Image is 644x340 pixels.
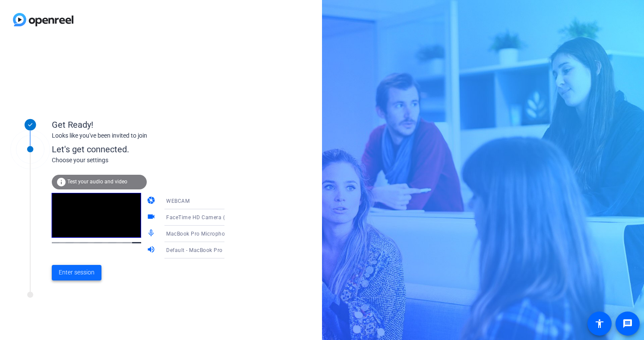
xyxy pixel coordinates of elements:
span: Test your audio and video [67,179,127,185]
mat-icon: message [622,318,633,329]
mat-icon: info [56,177,66,187]
div: Looks like you've been invited to join [52,131,224,140]
span: WEBCAM [166,198,189,204]
mat-icon: mic_none [147,229,157,239]
span: Enter session [59,268,95,277]
mat-icon: videocam [147,212,157,223]
mat-icon: accessibility [594,318,605,329]
mat-icon: volume_up [147,245,157,255]
div: Get Ready! [52,118,224,131]
span: MacBook Pro Microphone (Built-in) [166,230,254,237]
span: FaceTime HD Camera (CDBF:5350) [166,214,255,220]
span: Default - MacBook Pro Speakers (Built-in) [166,246,270,253]
div: Let's get connected. [52,143,242,156]
button: Enter session [52,265,101,280]
div: Choose your settings [52,156,242,165]
mat-icon: camera [147,196,157,206]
